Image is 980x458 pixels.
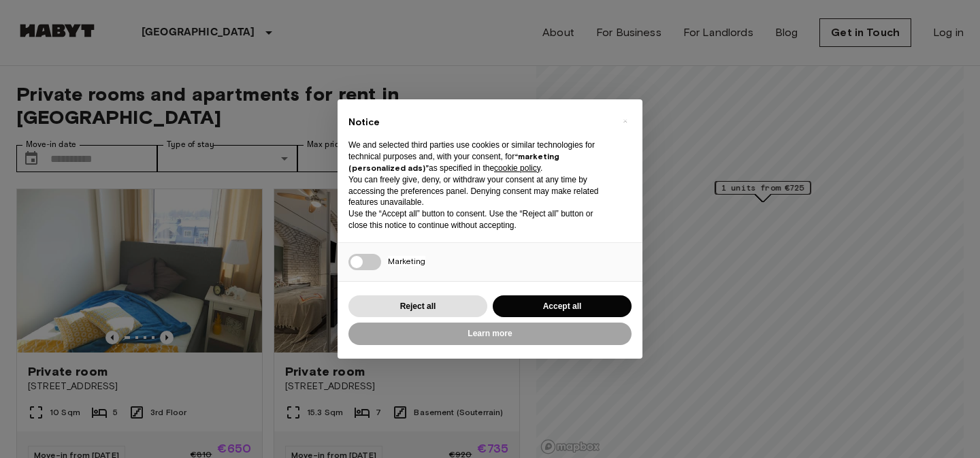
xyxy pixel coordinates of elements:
span: × [623,113,627,129]
p: We and selected third parties use cookies or similar technologies for technical purposes and, wit... [348,140,610,174]
strong: “marketing (personalized ads)” [348,151,559,173]
span: Marketing [388,256,425,266]
button: Close this notice [614,110,636,132]
p: Use the “Accept all” button to consent. Use the “Reject all” button or close this notice to conti... [348,208,610,231]
p: You can freely give, deny, or withdraw your consent at any time by accessing the preferences pane... [348,174,610,208]
button: Accept all [493,295,632,318]
button: Reject all [348,295,487,318]
button: Learn more [348,323,632,345]
h2: Notice [348,116,610,129]
a: cookie policy [494,163,540,173]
